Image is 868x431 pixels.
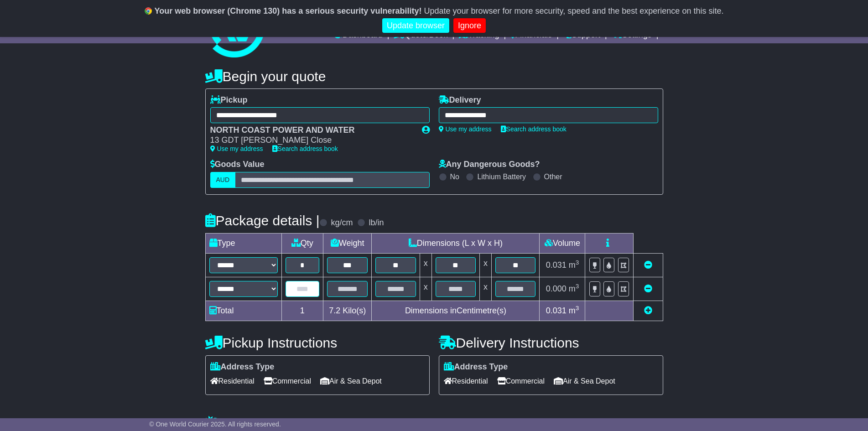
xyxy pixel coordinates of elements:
[444,362,508,372] label: Address Type
[576,259,579,266] sup: 3
[210,160,265,170] label: Goods Value
[439,95,481,105] label: Delivery
[444,374,488,388] span: Residential
[281,301,323,321] td: 1
[544,172,562,181] label: Other
[369,218,384,228] label: lb/in
[420,277,431,301] td: x
[205,415,663,431] h4: Warranty & Insurance
[323,301,372,321] td: Kilo(s)
[210,374,255,388] span: Residential
[439,335,663,350] h4: Delivery Instructions
[540,233,585,253] td: Volume
[205,213,320,228] h4: Package details |
[453,18,486,33] a: Ignore
[281,233,323,253] td: Qty
[576,305,579,312] sup: 3
[420,253,431,277] td: x
[205,301,281,321] td: Total
[576,283,579,290] sup: 3
[480,253,492,277] td: x
[501,125,567,133] a: Search address book
[329,306,340,315] span: 7.2
[439,160,540,170] label: Any Dangerous Goods?
[205,233,281,253] td: Type
[272,145,338,152] a: Search address book
[205,69,663,84] h4: Begin your quote
[644,306,652,315] a: Add new item
[149,421,281,428] span: © One World Courier 2025. All rights reserved.
[210,145,263,152] a: Use my address
[155,6,422,16] b: Your web browser (Chrome 130) has a serious security vulnerability!
[644,260,652,270] a: Remove this item
[546,260,567,270] span: 0.031
[569,260,579,270] span: m
[331,218,353,228] label: kg/cm
[210,362,275,372] label: Address Type
[372,233,540,253] td: Dimensions (L x W x H)
[264,374,311,388] span: Commercial
[569,284,579,293] span: m
[569,306,579,315] span: m
[210,125,413,135] div: NORTH COAST POWER AND WATER
[554,374,615,388] span: Air & Sea Depot
[439,125,492,133] a: Use my address
[382,18,449,33] a: Update browser
[644,284,652,293] a: Remove this item
[372,301,540,321] td: Dimensions in Centimetre(s)
[450,172,459,181] label: No
[210,135,413,145] div: 13 GDT [PERSON_NAME] Close
[480,277,492,301] td: x
[210,95,248,105] label: Pickup
[546,284,567,293] span: 0.000
[320,374,382,388] span: Air & Sea Depot
[210,172,236,188] label: AUD
[477,172,526,181] label: Lithium Battery
[424,6,723,16] span: Update your browser for more security, speed and the best experience on this site.
[546,306,567,315] span: 0.031
[323,233,372,253] td: Weight
[497,374,545,388] span: Commercial
[205,335,430,350] h4: Pickup Instructions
